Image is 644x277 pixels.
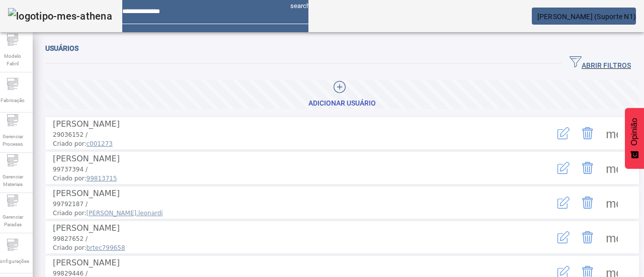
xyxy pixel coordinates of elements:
[53,131,88,138] font: 29036152 /
[53,140,87,147] font: Criado por:
[53,223,120,233] font: [PERSON_NAME]
[3,174,23,187] font: Gerenciar Materiais
[4,53,21,66] font: Modelo Fabril
[576,191,600,215] button: Excluir
[3,214,23,227] font: Gerenciar Paradas
[53,210,87,217] font: Criado por:
[576,156,600,180] button: Excluir
[53,189,120,198] font: [PERSON_NAME]
[576,225,600,249] button: Excluir
[87,175,117,182] font: 99813715
[561,54,639,72] button: ABRIR FILTROS
[308,99,376,107] font: Adicionar Usuário
[45,44,78,52] font: Usuários
[600,121,624,145] button: Mais
[87,244,125,251] font: brtec799658
[576,121,600,145] button: Excluir
[1,98,25,103] font: Fabricação
[53,119,120,129] font: [PERSON_NAME]
[630,118,638,146] font: Opinião
[625,108,644,169] button: Feedback - Mostrar pesquisa
[600,156,624,180] button: Mais
[53,244,87,251] font: Criado por:
[600,225,624,249] button: Mais
[3,134,23,147] font: Gerenciar Processo
[8,8,112,24] img: logotipo-mes-athena
[53,235,88,242] font: 99827652 /
[53,166,88,173] font: 99737394 /
[53,175,87,182] font: Criado por:
[53,154,120,163] font: [PERSON_NAME]
[537,13,636,21] font: [PERSON_NAME] (Suporte N1)
[600,191,624,215] button: Mais
[87,140,113,147] font: c001273
[45,80,639,109] button: Adicionar Usuário
[53,258,120,267] font: [PERSON_NAME]
[582,61,631,69] font: ABRIR FILTROS
[53,201,88,208] font: 99792187 /
[87,210,163,217] font: [PERSON_NAME].leonardi
[53,270,88,277] font: 99829446 /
